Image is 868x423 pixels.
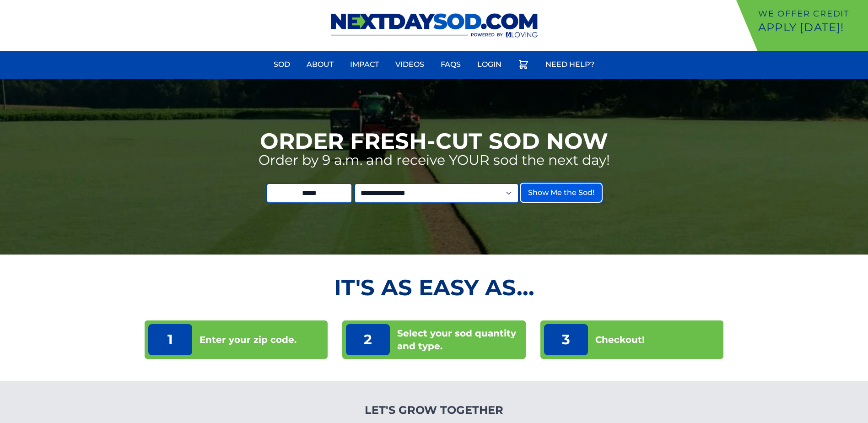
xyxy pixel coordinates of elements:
a: FAQs [435,54,466,76]
button: Show Me the Sod! [521,184,602,202]
p: Select your sod quantity and type. [397,327,522,352]
p: Enter your zip code. [199,333,297,346]
a: Impact [345,54,384,76]
p: Order by 9 a.m. and receive YOUR sod the next day! [259,152,610,168]
p: 2 [346,324,390,355]
h2: It's as Easy As... [145,277,723,298]
a: Videos [390,54,430,76]
p: Checkout! [595,333,645,346]
a: Login [472,54,507,76]
p: 1 [148,324,192,355]
p: 3 [544,324,588,355]
p: We offer Credit [758,7,864,20]
a: About [301,54,339,76]
p: Apply [DATE]! [758,20,864,35]
a: Sod [268,54,296,76]
h4: Let's Grow Together [316,403,552,418]
a: Need Help? [540,54,600,76]
h1: Order Fresh-Cut Sod Now [260,130,608,152]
